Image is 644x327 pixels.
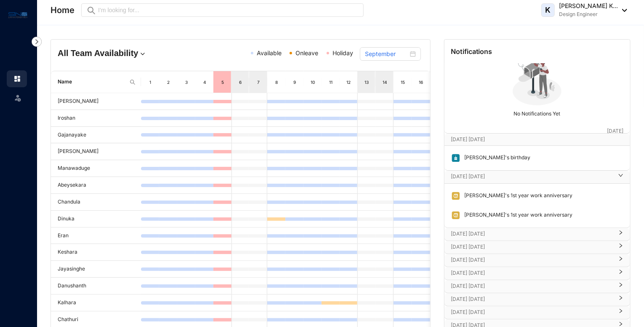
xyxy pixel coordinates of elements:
[559,2,618,10] p: [PERSON_NAME] K...
[460,211,573,220] p: [PERSON_NAME]'s 1st year work anniversary
[460,191,573,201] p: [PERSON_NAME]'s 1st year work anniversary
[51,228,141,244] td: Eran
[444,306,630,319] div: [DATE] [DATE]
[618,247,623,248] span: right
[327,78,335,86] div: 11
[291,78,298,86] div: 9
[363,78,370,86] div: 13
[508,49,566,107] img: no-notification-yet.99f61bb71409b19b567a5111f7a484a1.svg
[13,94,22,102] img: leave-unselected.2934df6273408c3f84d9.svg
[273,78,280,86] div: 8
[51,177,141,194] td: Abeysekara
[147,78,154,86] div: 1
[237,78,244,86] div: 6
[51,160,141,177] td: Manawaduge
[447,107,628,118] p: No Notifications Yet
[257,49,282,56] span: Available
[451,230,613,238] p: [DATE] [DATE]
[451,256,613,264] p: [DATE] [DATE]
[451,308,613,316] p: [DATE] [DATE]
[51,278,141,295] td: Danushanth
[444,293,630,306] div: [DATE] [DATE]
[129,79,136,86] img: search.8ce656024d3affaeffe32e5b30621cb7.svg
[13,75,21,83] img: home.c6720e0a13eba0172344.svg
[399,78,407,86] div: 15
[345,78,352,86] div: 12
[381,78,389,86] div: 14
[165,78,172,86] div: 2
[451,172,613,181] p: [DATE] [DATE]
[51,244,141,261] td: Keshara
[451,135,607,144] p: [DATE] [DATE]
[451,295,613,303] p: [DATE] [DATE]
[451,269,613,277] p: [DATE] [DATE]
[451,211,460,220] img: anniversary.d4fa1ee0abd6497b2d89d817e415bd57.svg
[451,153,460,163] img: birthday.63217d55a54455b51415ef6ca9a78895.svg
[460,153,531,163] p: [PERSON_NAME]'s birthday
[58,78,126,86] span: Name
[8,10,27,20] img: logo
[618,286,623,287] span: right
[444,228,630,241] div: [DATE] [DATE]
[618,299,623,300] span: right
[51,295,141,311] td: Kalhara
[7,70,27,87] li: Home
[444,254,630,267] div: [DATE] [DATE]
[618,176,623,178] span: right
[295,49,318,56] span: Onleave
[559,10,618,19] p: Design Engineer
[444,280,630,293] div: [DATE] [DATE]
[618,325,623,327] span: right
[201,78,208,86] div: 4
[444,134,630,145] div: [DATE] [DATE][DATE]
[51,143,141,160] td: [PERSON_NAME]
[98,5,359,15] input: I’m looking for...
[138,50,147,58] img: dropdown.780994ddfa97fca24b89f58b1de131fa.svg
[51,127,141,144] td: Gajanayake
[51,211,141,228] td: Dinuka
[618,273,623,274] span: right
[444,241,630,254] div: [DATE] [DATE]
[309,78,317,86] div: 10
[444,171,630,183] div: [DATE] [DATE]
[418,78,425,86] div: 16
[444,267,630,280] div: [DATE] [DATE]
[51,110,141,127] td: Iroshan
[255,78,262,86] div: 7
[451,46,492,56] p: Notifications
[51,194,141,211] td: Chandula
[451,191,460,201] img: anniversary.d4fa1ee0abd6497b2d89d817e415bd57.svg
[618,9,627,12] img: dropdown-black.8e83cc76930a90b1a4fdb6d089b7bf3a.svg
[333,49,353,56] span: Holiday
[51,4,75,16] p: Home
[451,282,613,290] p: [DATE] [DATE]
[51,93,141,110] td: [PERSON_NAME]
[219,78,226,86] div: 5
[32,37,42,47] img: nav-icon-right.af6afadce00d159da59955279c43614e.svg
[58,47,179,59] h4: All Team Availability
[451,243,613,251] p: [DATE] [DATE]
[183,78,190,86] div: 3
[51,261,141,278] td: Jayasinghe
[618,260,623,261] span: right
[607,127,623,135] p: [DATE]
[618,233,623,235] span: right
[546,6,551,14] span: K
[365,49,408,59] input: Select month
[618,312,623,314] span: right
